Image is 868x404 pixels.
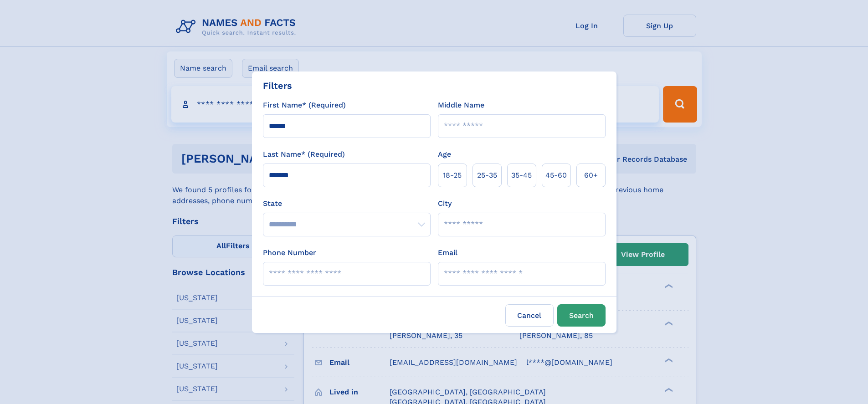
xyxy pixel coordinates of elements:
span: 35‑45 [511,170,532,181]
span: 60+ [584,170,598,181]
span: 18‑25 [443,170,462,181]
label: Age [438,149,451,160]
label: Email [438,247,457,258]
button: Search [557,304,606,327]
label: State [263,198,431,209]
label: Middle Name [438,100,484,111]
label: Last Name* (Required) [263,149,345,160]
span: 45‑60 [545,170,567,181]
label: City [438,198,452,209]
label: Cancel [505,304,554,327]
label: Phone Number [263,247,316,258]
span: 25‑35 [477,170,497,181]
div: Filters [263,79,292,92]
label: First Name* (Required) [263,100,346,111]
